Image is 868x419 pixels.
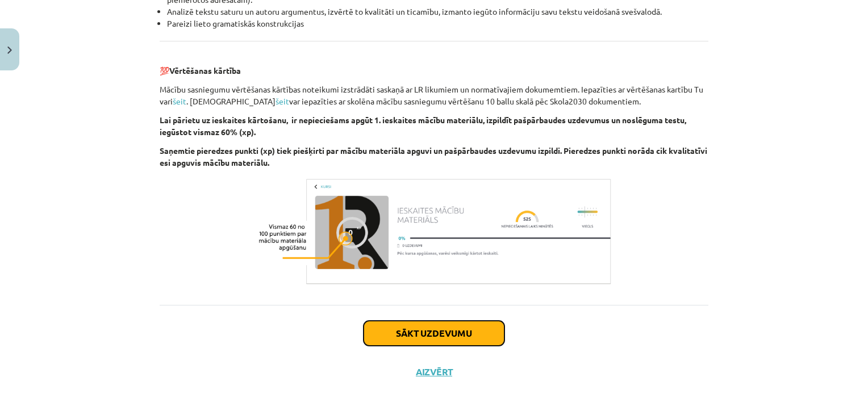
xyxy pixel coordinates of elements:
a: šeit [173,96,186,106]
img: icon-close-lesson-0947bae3869378f0d4975bcd49f059093ad1ed9edebbc8119c70593378902aed.svg [7,47,12,54]
p: Mācību sasniegumu vērtēšanas kārtības noteikumi izstrādāti saskaņā ar LR likumiem un normatīvajie... [160,83,708,107]
b: Lai pārietu uz ieskaites kārtošanu, ir nepieciešams apgūt 1. ieskaites mācību materiālu, izpildīt... [160,115,686,137]
b: Saņemtie pieredzes punkti (xp) tiek piešķirti par mācību materiāla apguvi un pašpārbaudes uzdevum... [160,145,707,167]
li: Analizē tekstu saturu un autoru argumentus, izvērtē to kvalitāti un ticamību, izmanto iegūto info... [167,6,708,18]
b: Vērtēšanas kārtība [169,65,241,76]
li: Pareizi lieto gramatiskās konstrukcijas [167,18,708,30]
button: Sākt uzdevumu [364,321,504,346]
button: Aizvērt [412,366,456,378]
a: šeit [276,96,289,106]
p: 💯 [160,53,708,77]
